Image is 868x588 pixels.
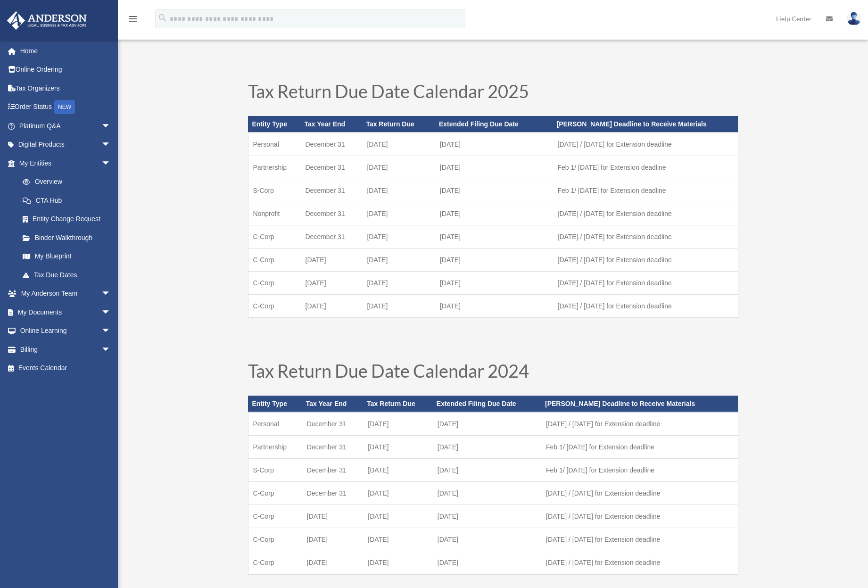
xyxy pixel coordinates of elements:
td: [DATE] [301,294,363,318]
td: [DATE] / [DATE] for Extension deadline [541,412,738,436]
i: menu [127,13,139,25]
td: [DATE] [362,271,435,294]
span: arrow_drop_down [101,284,120,304]
td: [DATE] [433,551,541,574]
td: [DATE] [301,271,363,294]
td: Personal [248,133,301,156]
h1: Tax Return Due Date Calendar 2024 [248,362,738,384]
td: [DATE] [362,156,435,179]
td: [DATE] [363,551,433,574]
td: S-Corp [248,179,301,202]
td: [DATE] [302,505,364,528]
td: [DATE] / [DATE] for Extension deadline [553,294,738,318]
td: [DATE] [363,435,433,458]
td: [DATE] [362,248,435,271]
td: [DATE] / [DATE] for Extension deadline [541,481,738,505]
td: December 31 [301,202,363,225]
td: December 31 [301,133,363,156]
td: Feb 1/ [DATE] for Extension deadline [553,156,738,179]
a: menu [127,17,139,25]
th: Tax Year End [301,116,363,132]
span: arrow_drop_down [101,154,120,173]
td: C-Corp [248,551,302,574]
img: Anderson Advisors Platinum Portal [4,11,90,30]
h1: Tax Return Due Date Calendar 2025 [248,82,738,105]
td: Feb 1/ [DATE] for Extension deadline [541,458,738,481]
td: [DATE] [362,202,435,225]
td: [DATE] / [DATE] for Extension deadline [553,202,738,225]
td: [DATE] / [DATE] for Extension deadline [553,271,738,294]
td: [DATE] [435,225,553,248]
a: Online Ordering [7,60,125,79]
td: December 31 [302,458,364,481]
th: Extended Filing Due Date [435,116,553,132]
th: [PERSON_NAME] Deadline to Receive Materials [553,116,738,132]
td: [DATE] / [DATE] for Extension deadline [553,133,738,156]
a: My Entitiesarrow_drop_down [7,154,125,173]
td: [DATE] / [DATE] for Extension deadline [541,551,738,574]
td: December 31 [302,481,364,505]
td: [DATE] [363,505,433,528]
a: My Blueprint [13,247,125,266]
a: Home [7,41,125,60]
th: Extended Filing Due Date [433,396,541,412]
td: C-Corp [248,248,301,271]
td: C-Corp [248,505,302,528]
a: Entity Change Request [13,210,125,229]
span: arrow_drop_down [101,116,120,136]
span: arrow_drop_down [101,340,120,359]
td: [DATE] [435,248,553,271]
td: December 31 [301,156,363,179]
a: CTA Hub [13,191,125,210]
td: [DATE] [435,294,553,318]
td: [DATE] [435,202,553,225]
a: Platinum Q&Aarrow_drop_down [7,116,125,135]
td: [DATE] [433,528,541,551]
td: December 31 [301,179,363,202]
td: December 31 [302,435,364,458]
span: arrow_drop_down [101,135,120,155]
a: Order StatusNEW [7,98,125,117]
td: [DATE] [363,481,433,505]
td: Personal [248,412,302,436]
td: [DATE] [433,481,541,505]
i: search [157,13,168,23]
td: December 31 [301,225,363,248]
th: Tax Return Due [362,116,435,132]
a: Digital Productsarrow_drop_down [7,135,125,154]
a: Online Learningarrow_drop_down [7,322,125,340]
td: [DATE] / [DATE] for Extension deadline [553,225,738,248]
td: [DATE] [301,248,363,271]
td: [DATE] [363,528,433,551]
td: [DATE] [362,179,435,202]
td: C-Corp [248,225,301,248]
td: [DATE] [302,528,364,551]
td: [DATE] [362,225,435,248]
td: [DATE] [433,458,541,481]
td: C-Corp [248,481,302,505]
td: C-Corp [248,294,301,318]
td: Nonprofit [248,202,301,225]
td: [DATE] [433,505,541,528]
td: [DATE] / [DATE] for Extension deadline [541,505,738,528]
td: [DATE] / [DATE] for Extension deadline [541,528,738,551]
td: [DATE] [435,271,553,294]
td: S-Corp [248,458,302,481]
td: C-Corp [248,271,301,294]
td: [DATE] [433,412,541,436]
th: Entity Type [248,396,302,412]
td: Feb 1/ [DATE] for Extension deadline [553,179,738,202]
a: My Documentsarrow_drop_down [7,303,125,322]
td: [DATE] [435,133,553,156]
a: Events Calendar [7,359,125,378]
a: Tax Due Dates [13,265,120,284]
td: [DATE] [363,458,433,481]
td: [DATE] [362,294,435,318]
td: [DATE] [363,412,433,436]
a: Billingarrow_drop_down [7,340,125,359]
td: [DATE] [433,435,541,458]
td: C-Corp [248,528,302,551]
th: [PERSON_NAME] Deadline to Receive Materials [541,396,738,412]
td: [DATE] [435,156,553,179]
td: [DATE] [362,133,435,156]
